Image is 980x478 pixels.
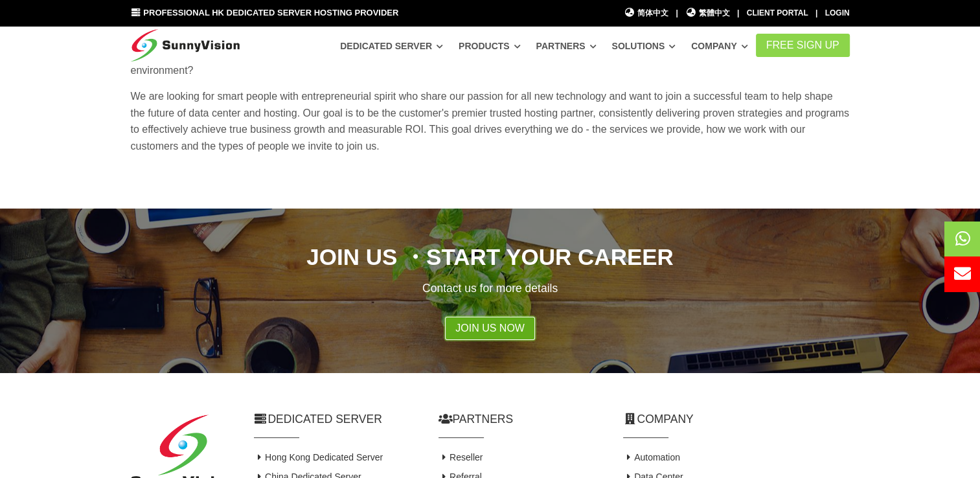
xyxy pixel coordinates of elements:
h2: Join Us ・Start Your Career [131,241,850,273]
a: Company [691,34,748,58]
a: Reseller [439,452,483,462]
a: Login [825,8,850,17]
a: Dedicated Server [340,34,443,58]
li: | [676,7,678,19]
h2: Dedicated Server [254,411,419,427]
a: 繁體中文 [685,7,730,19]
a: Products [459,34,521,58]
li: | [737,7,739,19]
p: Contact us for more details [131,279,850,297]
a: 简体中文 [624,7,669,19]
p: We are looking for smart people with entrepreneurial spirit who share our passion for all new tec... [131,88,850,154]
h2: Company [623,411,850,427]
a: Solutions [611,34,676,58]
li: | [815,7,817,19]
h2: Partners [439,411,604,427]
span: Professional HK Dedicated Server Hosting Provider [143,8,398,17]
a: Automation [623,452,680,462]
a: Client Portal [747,8,808,17]
a: FREE Sign Up [756,34,850,57]
a: Hong Kong Dedicated Server [254,452,383,462]
a: Join Us Now [445,317,535,340]
a: Partners [536,34,597,58]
